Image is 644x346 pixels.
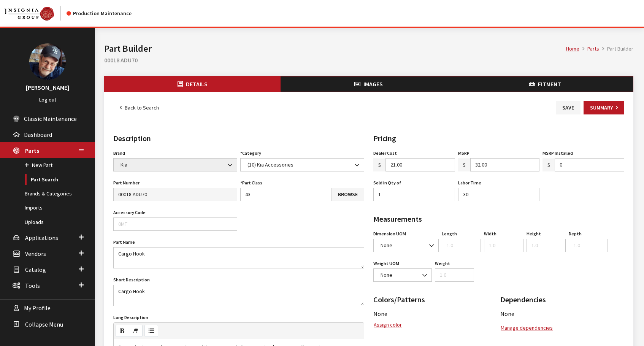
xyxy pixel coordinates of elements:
button: Details [105,76,281,92]
button: Bold (CTRL+B) [116,325,129,337]
input: 0MT [113,217,237,231]
h2: Description [113,133,364,144]
textarea: Cargo Hook [113,247,364,268]
input: 1.0 [435,268,474,282]
label: Accessory Code [113,209,146,216]
label: Weight [435,260,450,267]
button: Unordered list (CTRL+SHIFT+NUM7) [144,325,158,337]
h2: Dependencies [500,294,624,305]
span: Details [186,80,208,88]
label: Dealer Cost [373,150,397,157]
label: MSRP [458,150,470,157]
li: None [500,309,624,318]
input: 81 [240,188,332,201]
span: Images [363,80,383,88]
div: Production Maintenance [67,10,132,17]
label: Width [484,230,496,237]
span: None [378,241,434,249]
label: Category [240,150,261,157]
input: 1.0 [569,239,608,252]
a: Log out [39,96,56,103]
label: Depth [569,230,582,237]
button: Assign color [373,318,402,332]
input: 1.0 [442,239,481,252]
input: 0.00 [555,158,624,171]
span: None [373,268,432,282]
span: Fitment [538,80,561,88]
h2: 00018 ADU70 [104,56,633,65]
li: Parts [579,45,599,53]
h1: Part Builder [104,42,566,56]
img: Catalog Maintenance [5,7,54,21]
span: None [373,239,439,252]
h3: [PERSON_NAME] [8,83,87,92]
button: Remove Font Style (CTRL+\) [129,325,143,337]
h2: Colors/Patterns [373,294,497,305]
label: Dimension UOM [373,230,406,237]
span: $ [373,158,386,171]
a: Home [566,45,579,52]
input: 1 [373,188,455,201]
label: Sold in Qty of [373,179,401,186]
img: Ray Goodwin [29,43,66,80]
h2: Pricing [373,133,624,144]
label: Height [527,230,541,237]
input: 1.0 [484,239,523,252]
span: Vendors [25,250,46,257]
span: My Profile [24,305,51,312]
label: MSRP Installed [542,150,573,157]
span: Catalog [25,266,46,273]
span: None [378,271,427,279]
li: Part Builder [599,45,633,53]
span: Applications [25,234,58,241]
label: Weight UOM [373,260,399,267]
a: Browse [332,188,364,201]
span: Parts [25,147,39,154]
a: Insignia Group logo [5,6,67,21]
label: Short Description [113,276,150,283]
button: Save [556,101,581,114]
label: Brand [113,150,125,157]
input: 65.25 [470,158,540,171]
span: None [373,310,387,317]
span: $ [542,158,555,171]
span: (10) Kia Accessories [240,158,364,171]
input: 1.0 [527,239,566,252]
textarea: Cargo Hook [113,285,364,306]
h2: Measurements [373,213,624,225]
span: Dashboard [24,131,52,138]
a: Back to Search [113,101,165,114]
label: Part Class [240,179,262,186]
label: Part Name [113,239,135,246]
label: Part Number [113,179,140,186]
label: Length [442,230,457,237]
span: Tools [25,282,40,289]
span: Kia [113,158,237,171]
button: Manage dependencies [500,321,553,335]
span: Kia [118,161,232,169]
span: Collapse Menu [25,321,63,328]
input: 48.55 [385,158,455,171]
button: Images [281,76,457,92]
button: Fitment [457,76,633,92]
label: Labor Time [458,179,481,186]
span: Classic Maintenance [24,115,77,122]
label: Long Description [113,314,148,321]
input: 999C2-WR002K [113,188,237,201]
span: $ [458,158,471,171]
input: 1.0 [458,188,540,201]
span: (10) Kia Accessories [245,161,359,169]
button: Summary [584,101,624,114]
